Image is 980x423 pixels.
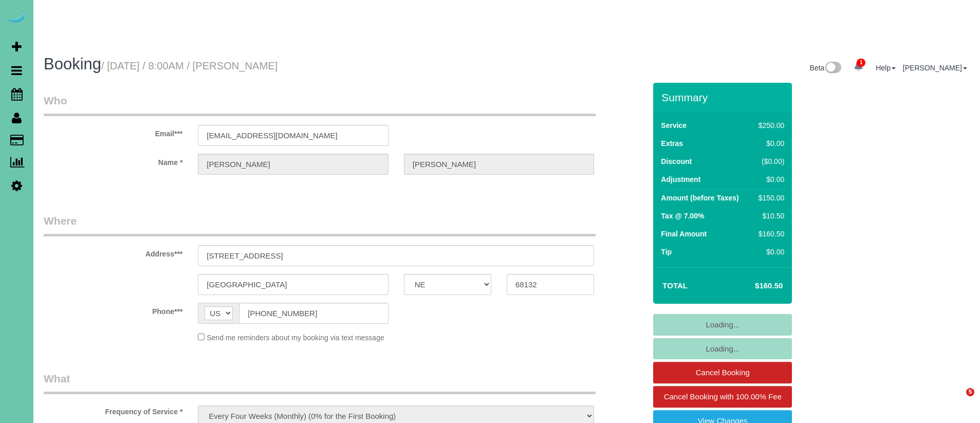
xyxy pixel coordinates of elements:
a: 1 [848,56,868,78]
label: Frequency of Service * [36,403,190,417]
div: $250.00 [754,120,784,131]
legend: What [44,371,596,394]
legend: Where [44,213,596,236]
div: $150.00 [754,193,784,203]
a: Cancel Booking with 100.00% Fee [653,386,792,408]
a: Cancel Booking [653,362,792,383]
label: Discount [661,156,692,167]
label: Service [661,120,687,131]
span: 1 [857,59,865,67]
label: Amount (before Taxes) [661,193,738,203]
a: [PERSON_NAME] [903,64,967,72]
span: Send me reminders about my booking via text message [207,334,384,342]
img: New interface [824,62,841,75]
div: ($0.00) [754,156,784,167]
label: Tax @ 7.00% [661,211,704,221]
label: Tip [661,247,672,257]
a: Beta [810,64,842,72]
span: Booking [44,55,101,73]
legend: Who [44,93,596,116]
iframe: Intercom live chat [945,388,970,413]
label: Final Amount [661,229,707,239]
a: Help [876,64,896,72]
span: Cancel Booking with 100.00% Fee [664,392,782,401]
label: Extras [661,138,683,149]
div: $0.00 [754,247,784,257]
div: $160.50 [754,229,784,239]
small: / [DATE] / 8:00AM / [PERSON_NAME] [101,60,278,71]
div: $0.00 [754,174,784,185]
div: $0.00 [754,138,784,149]
h3: Summary [661,91,787,103]
label: Adjustment [661,174,700,185]
span: 5 [966,388,974,396]
div: $10.50 [754,211,784,221]
strong: Total [662,281,688,290]
h4: $160.50 [724,282,783,290]
label: Name * [36,154,190,168]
